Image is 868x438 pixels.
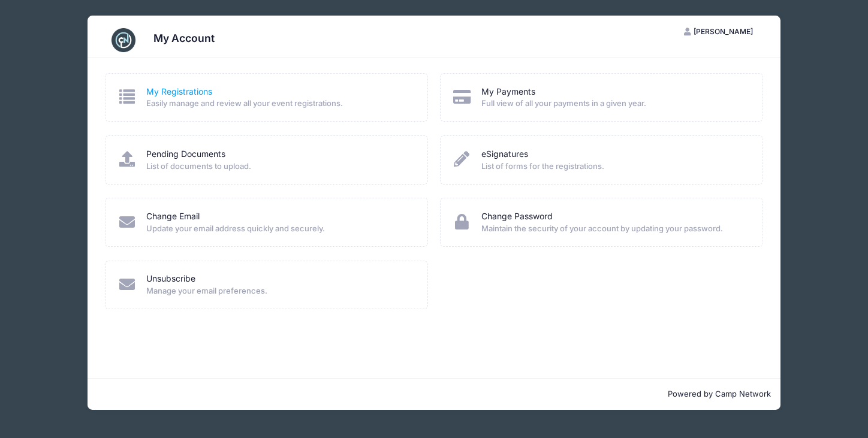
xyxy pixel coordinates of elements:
h3: My Account [153,32,215,44]
a: Unsubscribe [146,273,195,285]
span: List of forms for the registrations. [481,161,747,173]
span: Easily manage and review all your event registrations. [146,98,412,110]
span: [PERSON_NAME] [694,27,753,36]
span: Full view of all your payments in a given year. [481,98,747,110]
span: List of documents to upload. [146,161,412,173]
a: My Registrations [146,86,212,98]
a: Change Email [146,210,200,223]
a: Change Password [481,210,553,223]
p: Powered by Camp Network [97,388,771,400]
a: My Payments [481,86,535,98]
a: eSignatures [481,148,528,161]
a: Pending Documents [146,148,225,161]
span: Update your email address quickly and securely. [146,223,412,235]
img: CampNetwork [111,28,135,52]
button: [PERSON_NAME] [673,22,763,42]
span: Manage your email preferences. [146,285,412,297]
span: Maintain the security of your account by updating your password. [481,223,747,235]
